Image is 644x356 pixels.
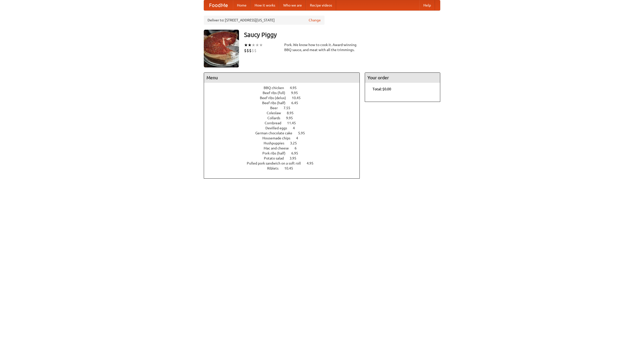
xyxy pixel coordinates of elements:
span: Collards [267,116,285,120]
li: $ [254,48,257,53]
h3: Saucy Piggy [244,30,440,40]
span: 6.45 [291,101,303,105]
a: FoodMe [204,0,233,10]
a: How it works [251,0,279,10]
a: Pulled pork sandwich on a soft roll 4.95 [247,161,323,165]
span: 4.95 [307,161,318,165]
a: Riblets 10.45 [267,166,302,170]
a: Beer 7.55 [270,106,300,110]
span: 7.55 [284,106,295,110]
span: Cornbread [265,121,286,125]
a: Potato salad 3.95 [264,156,306,160]
li: $ [244,48,247,53]
a: Pork ribs (half) 6.95 [262,151,307,155]
a: Who we are [279,0,306,10]
a: Coleslaw 8.95 [267,111,303,115]
a: Hushpuppies 3.25 [264,141,306,145]
span: 3.95 [290,156,301,160]
li: ★ [259,42,263,48]
b: Total: $0.00 [373,87,391,91]
li: $ [252,48,254,53]
span: 10.45 [292,96,306,100]
span: Riblets [267,166,284,170]
span: 9.95 [291,91,303,95]
a: Devilled eggs 4 [265,126,304,130]
span: Hushpuppies [264,141,289,145]
a: German chocolate cake 5.95 [255,131,314,135]
span: 9.95 [286,116,298,120]
a: Home [233,0,251,10]
h4: Your order [365,73,440,83]
span: Beef ribs (delux) [260,96,291,100]
span: 10.45 [284,166,298,170]
li: ★ [244,42,248,48]
span: German chocolate cake [255,131,297,135]
span: 6.95 [291,151,303,155]
a: Recipe videos [306,0,336,10]
a: Housemade chips 4 [262,136,307,140]
div: Deliver to: [STREET_ADDRESS][US_STATE] [204,16,325,25]
li: ★ [248,42,252,48]
span: Pork ribs (half) [262,151,291,155]
span: BBQ chicken [264,86,289,90]
div: Pork. We know how to cook it. Award-winning BBQ sauce, and meat with all the trimmings. [284,42,360,52]
span: 4.95 [290,86,302,90]
span: 3.25 [290,141,302,145]
a: Mac and cheese 6 [264,146,306,150]
a: Collards 9.95 [267,116,302,120]
a: Beef ribs (full) 9.95 [263,91,307,95]
h4: Menu [204,73,359,83]
span: 6 [295,146,302,150]
span: Beer [270,106,283,110]
li: $ [247,48,249,53]
li: ★ [255,42,259,48]
span: 4 [296,136,303,140]
li: $ [249,48,252,53]
a: BBQ chicken 4.95 [264,86,306,90]
a: Change [309,18,321,23]
span: Devilled eggs [265,126,292,130]
a: Cornbread 11.45 [265,121,305,125]
a: Beef ribs (delux) 10.45 [260,96,310,100]
span: Potato salad [264,156,289,160]
li: ★ [252,42,255,48]
a: Help [419,0,435,10]
span: Mac and cheese [264,146,294,150]
span: 5.95 [298,131,310,135]
span: 11.45 [287,121,301,125]
span: Pulled pork sandwich on a soft roll [247,161,306,165]
span: Coleslaw [267,111,286,115]
a: Beef ribs (half) 6.45 [262,101,307,105]
span: 4 [293,126,300,130]
img: angular.jpg [204,30,239,67]
span: Beef ribs (half) [262,101,291,105]
span: 8.95 [287,111,299,115]
span: Beef ribs (full) [263,91,290,95]
span: Housemade chips [262,136,295,140]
